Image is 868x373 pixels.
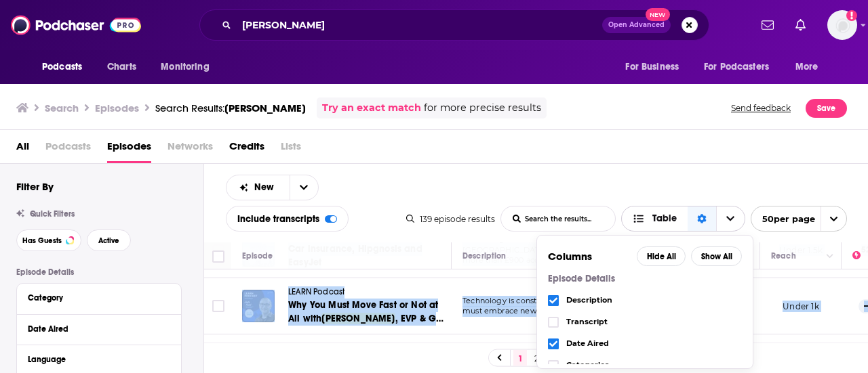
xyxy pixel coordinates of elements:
h2: Filter By [16,180,54,193]
a: Try an exact match [322,100,421,116]
div: Date Aired [28,324,161,334]
div: Description [462,248,506,264]
span: New [254,183,279,192]
span: Categories [566,361,742,369]
span: Has Guests [22,237,62,244]
h3: Search [45,102,79,114]
a: Why You Must Move Fast or Not at All with[PERSON_NAME], EVP & GM, Cisco (Ep. 34) [288,299,450,326]
span: [PERSON_NAME] [224,102,306,114]
span: Active [98,237,119,244]
div: Sort Direction [688,206,716,231]
div: Search Results: [155,102,306,114]
span: Why You Must Move Fast or Not at All with [288,299,438,324]
div: 139 episode results [406,214,495,224]
span: Under 1k [783,301,818,311]
span: LEARN Podcast [288,287,344,297]
button: Save [806,99,847,118]
button: Hide All [637,246,686,266]
span: Podcasts [45,135,91,163]
a: 1 [513,350,527,366]
p: Episode Details [548,274,742,284]
span: New [646,8,670,21]
a: Episodes [107,135,151,163]
h3: Episodes [95,102,139,114]
button: open menu [151,54,226,80]
a: Show notifications dropdown [790,14,811,37]
button: Date Aired [28,320,170,337]
span: must embrace new tools or risk being left [462,306,622,315]
span: Lists [281,135,301,163]
button: open menu [290,175,318,200]
span: For Business [625,58,679,76]
a: 2 [530,350,543,366]
input: Search podcasts, credits, & more... [237,14,602,36]
button: open menu [226,183,290,192]
span: [PERSON_NAME] [321,313,395,324]
button: open menu [616,54,696,80]
h3: Columns [548,251,631,262]
a: LEARN Podcast [288,286,450,299]
span: Podcasts [42,58,82,76]
span: for more precise results [424,100,541,116]
a: Charts [98,54,144,80]
button: Send feedback [727,97,795,118]
button: Column Actions [822,248,838,265]
div: Category [28,293,161,303]
img: Podchaser - Follow, Share and Rate Podcasts [11,12,141,38]
span: For Podcasters [704,58,769,76]
span: Technology is constantly evolving; organizations [462,296,644,305]
p: Episode Details [16,267,182,277]
div: Reach [771,248,796,264]
button: open menu [33,54,100,80]
button: open menu [751,206,847,232]
div: Language [28,355,161,364]
span: 50 per page [751,209,815,229]
button: Active [87,229,131,251]
svg: Add a profile image [846,10,857,21]
a: Show notifications dropdown [756,14,779,37]
span: Networks [167,135,213,163]
button: Open AdvancedNew [602,17,671,33]
span: More [795,58,818,76]
span: Monitoring [161,58,209,76]
span: Quick Filters [30,209,75,219]
a: Search Results:[PERSON_NAME] [155,102,306,114]
a: All [16,135,29,163]
div: Include transcripts [226,206,349,232]
span: Toggle select row [212,300,224,312]
span: Transcript [566,318,742,326]
span: Logged in as mindyn [827,10,857,40]
button: open menu [786,54,835,80]
button: Show profile menu [827,10,857,40]
button: open menu [695,54,789,80]
span: Date Aired [566,340,742,347]
span: Charts [107,58,136,76]
h2: Choose List sort [226,175,319,200]
span: Description [566,297,742,304]
div: Episode [242,248,273,264]
button: Category [28,289,170,306]
span: Open Advanced [608,22,665,28]
a: Credits [229,135,264,163]
span: Table [652,214,677,223]
button: Language [28,351,170,368]
div: Search podcasts, credits, & more... [199,9,709,41]
button: Show All [691,246,742,266]
button: Has Guests [16,229,81,251]
button: Choose View [621,206,745,232]
img: User Profile [827,10,857,40]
